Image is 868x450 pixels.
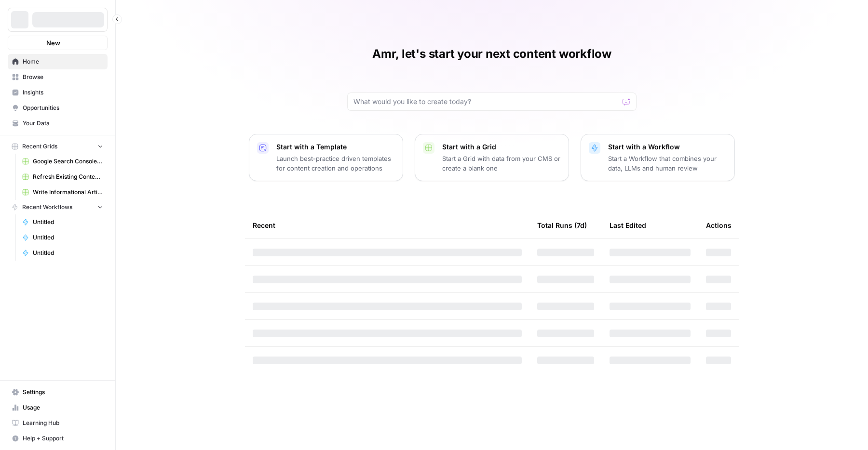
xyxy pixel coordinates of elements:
span: Your Data [23,119,103,128]
a: Settings [8,384,108,400]
a: Opportunities [8,100,108,116]
a: Google Search Console - [DOMAIN_NAME] [18,154,108,169]
span: Untitled [33,218,103,226]
a: Refresh Existing Content (3) [18,169,108,185]
a: Learning Hub [8,415,108,431]
input: What would you like to create today? [353,97,619,106]
span: Help + Support [23,434,103,443]
p: Launch best-practice driven templates for content creation and operations [276,154,395,173]
span: Home [23,57,103,66]
span: Settings [23,388,103,397]
a: Browse [8,69,108,85]
p: Start with a Workflow [608,142,727,152]
span: Untitled [33,233,103,242]
div: Recent [253,212,522,238]
span: Google Search Console - [DOMAIN_NAME] [33,157,103,166]
button: Recent Grids [8,139,108,154]
span: Insights [23,88,103,97]
button: New [8,36,108,50]
span: Write Informational Article [33,188,103,197]
span: Recent Grids [22,142,57,151]
span: Usage [23,403,103,412]
p: Start a Grid with data from your CMS or create a blank one [442,154,561,173]
button: Help + Support [8,431,108,446]
span: Opportunities [23,104,103,112]
div: Total Runs (7d) [537,212,587,238]
a: Insights [8,85,108,100]
span: Browse [23,73,103,81]
a: Write Informational Article [18,185,108,200]
span: Untitled [33,249,103,257]
a: Untitled [18,230,108,245]
span: Recent Workflows [22,203,72,212]
button: Start with a WorkflowStart a Workflow that combines your data, LLMs and human review [581,134,735,181]
h1: Amr, let's start your next content workflow [372,46,611,62]
span: Refresh Existing Content (3) [33,172,103,181]
a: Home [8,54,108,69]
span: Learning Hub [23,419,103,427]
button: Recent Workflows [8,200,108,214]
a: Untitled [18,245,108,261]
button: Start with a GridStart a Grid with data from your CMS or create a blank one [415,134,569,181]
button: Start with a TemplateLaunch best-practice driven templates for content creation and operations [249,134,403,181]
a: Untitled [18,214,108,230]
div: Actions [706,212,732,238]
a: Your Data [8,116,108,131]
div: Last Edited [610,212,646,238]
p: Start a Workflow that combines your data, LLMs and human review [608,154,727,173]
a: Usage [8,400,108,415]
span: New [46,38,60,48]
p: Start with a Grid [442,142,561,152]
p: Start with a Template [276,142,395,152]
